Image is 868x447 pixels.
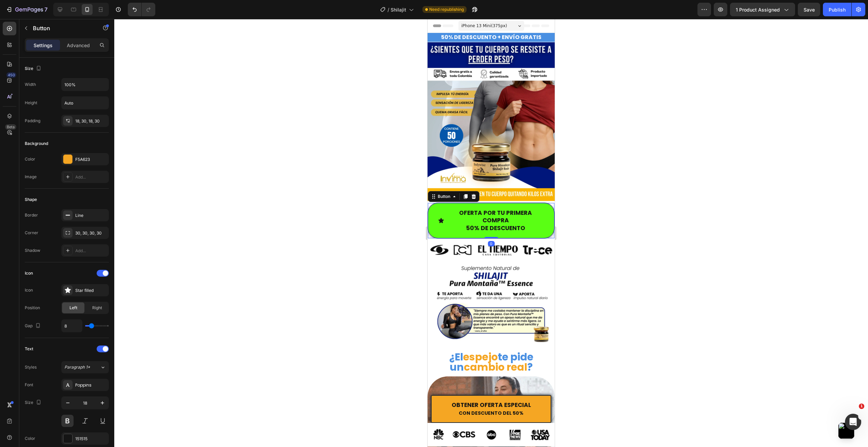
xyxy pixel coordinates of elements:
p: Button [33,24,91,32]
div: Poppins [75,382,107,388]
div: Font [25,382,33,388]
span: Need republishing [429,6,464,13]
div: 18, 30, 18, 30 [75,118,107,124]
div: Gap [25,321,42,331]
iframe: Intercom live chat [845,414,861,430]
div: Star filled [75,287,107,294]
input: Auto [62,78,108,91]
span: / [388,6,389,13]
iframe: Design area [428,19,555,447]
span: Paragraph 1* [64,364,90,370]
div: 450 [6,72,16,78]
div: Size [25,398,43,407]
div: Icon [25,287,33,293]
div: Position [25,305,40,311]
div: Add... [75,174,107,180]
button: 1 product assigned [730,3,795,16]
button: 7 [3,3,51,16]
div: Height [25,100,37,106]
div: Color [25,435,35,442]
div: Size [25,64,43,73]
span: 1 [859,404,864,409]
div: 30, 30, 30, 30 [75,230,107,236]
div: Line [75,212,107,219]
input: Auto [62,320,82,332]
p: Settings [34,42,53,49]
input: Auto [62,97,108,109]
div: Undo/Redo [128,3,155,16]
button: Save [798,3,820,16]
div: Shadow [25,247,40,254]
div: Border [25,212,38,218]
div: Add... [75,248,107,254]
div: Corner [25,230,38,236]
div: Beta [5,124,16,130]
div: F5A623 [75,156,107,163]
button: Paragraph 1* [61,361,109,373]
span: 1 product assigned [736,6,780,13]
div: Width [25,81,36,88]
div: Padding [25,118,40,124]
div: Color [25,156,35,162]
div: Shape [25,197,37,203]
div: 151515 [75,436,107,442]
div: Image [25,174,37,180]
span: Left [70,305,77,311]
button: Publish [823,3,851,16]
p: Advanced [67,42,90,49]
span: Save [804,7,815,13]
p: 7 [44,5,47,14]
div: Text [25,346,33,352]
div: Background [25,141,48,147]
span: Shilajit [391,6,406,13]
div: Styles [25,364,37,370]
div: Icon [25,270,33,276]
span: Right [92,305,102,311]
div: Publish [829,6,846,13]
